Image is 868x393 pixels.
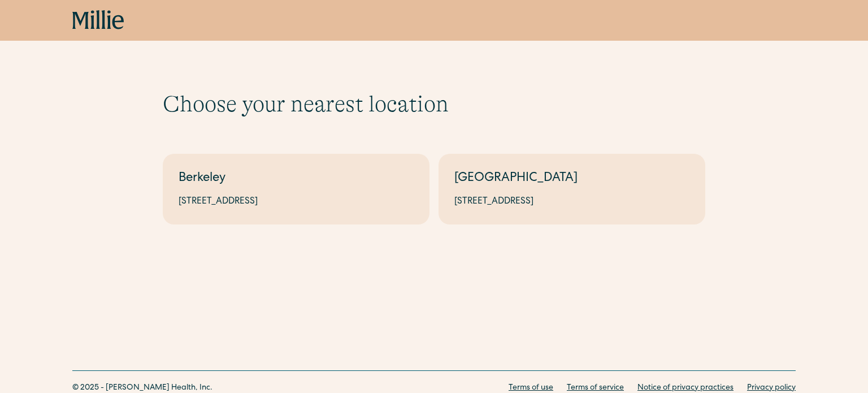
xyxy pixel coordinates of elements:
[439,154,705,224] a: [GEOGRAPHIC_DATA][STREET_ADDRESS]
[454,170,689,188] div: [GEOGRAPHIC_DATA]
[163,90,705,118] h1: Choose your nearest location
[163,154,429,224] a: Berkeley[STREET_ADDRESS]
[454,195,689,209] div: [STREET_ADDRESS]
[179,195,414,209] div: [STREET_ADDRESS]
[179,170,414,188] div: Berkeley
